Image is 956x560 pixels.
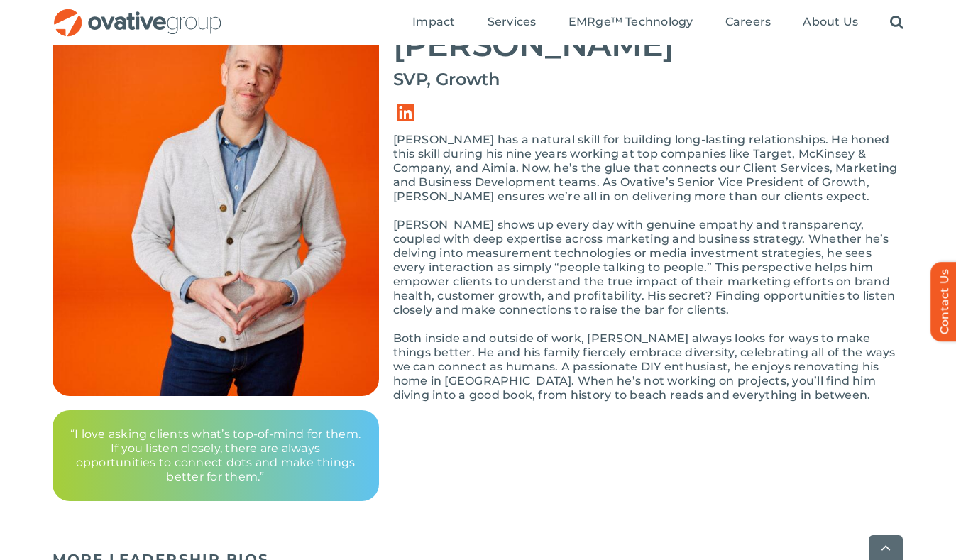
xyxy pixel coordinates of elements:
p: [PERSON_NAME] has a natural skill for building long-lasting relationships. He honed this skill du... [393,133,904,204]
img: Bio – Jesse [53,6,379,396]
span: About Us [803,15,858,29]
p: Both inside and outside of work, [PERSON_NAME] always looks for ways to make things better. He an... [393,331,904,402]
a: EMRge™ Technology [568,15,693,31]
a: Search [890,15,903,31]
span: Careers [725,15,771,29]
a: About Us [803,15,858,31]
a: Services [488,15,537,31]
span: Impact [412,15,455,29]
a: Careers [725,15,771,31]
h2: [PERSON_NAME] [393,27,904,62]
span: EMRge™ Technology [568,15,693,29]
a: OG_Full_horizontal_RGB [53,7,223,21]
p: [PERSON_NAME] shows up every day with genuine empathy and transparency, coupled with deep experti... [393,218,904,317]
p: “I love asking clients what’s top-of-mind for them. If you listen closely, there are always oppor... [70,427,362,484]
span: Services [488,15,537,29]
h4: SVP, Growth [393,70,904,89]
a: Impact [412,15,455,31]
a: Link to https://www.linkedin.com/in/jessegrittner/ [386,93,426,133]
